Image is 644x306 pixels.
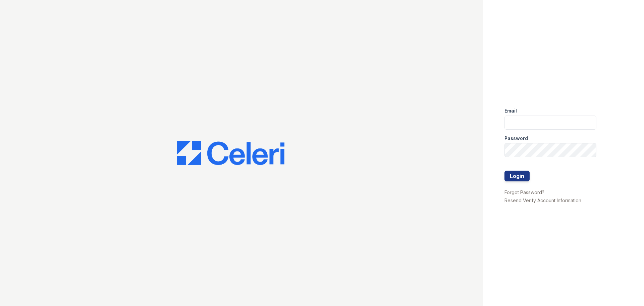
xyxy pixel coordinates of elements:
[504,135,528,142] label: Password
[177,141,284,165] img: CE_Logo_Blue-a8612792a0a2168367f1c8372b55b34899dd931a85d93a1a3d3e32e68fde9ad4.png
[504,189,544,195] a: Forgot Password?
[504,198,581,203] a: Resend Verify Account Information
[504,171,530,181] button: Login
[504,107,517,114] label: Email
